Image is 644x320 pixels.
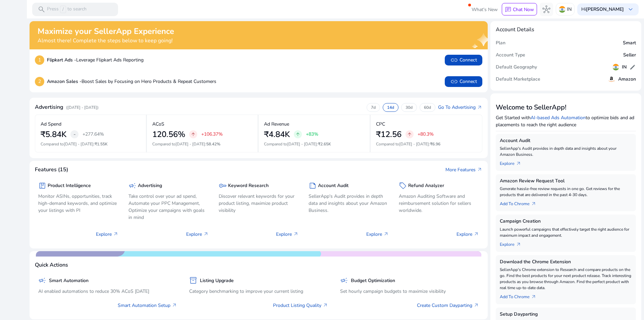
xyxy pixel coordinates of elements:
[38,288,177,295] p: AI enabled automations to reduce 30% ACoS [DATE]
[200,278,234,284] h5: Listing Upgrade
[264,121,289,128] p: Ad Revenue
[531,115,586,121] a: AI-based Ads Automation
[189,288,328,295] p: Category benchmarking to improve your current listing
[47,57,76,63] b: Flipkart Ads -
[607,75,615,83] img: amazon.svg
[531,201,536,207] span: arrow_outward
[500,226,632,238] p: Launch powerful campaigns that effectively target the right audience for maximum impact and engag...
[191,132,196,137] span: arrow_upward
[586,6,624,12] b: [PERSON_NAME]
[219,182,227,190] span: key
[406,105,413,110] p: 30d
[612,64,619,71] img: in.svg
[152,121,164,128] p: ACoS
[500,138,632,144] h5: Account Audit
[567,3,572,15] p: IN
[472,4,498,15] span: What's New
[417,302,479,309] a: Create Custom Dayparting
[128,182,137,190] span: campaign
[219,193,299,214] p: Discover relevant keywords for your product listing, maximize product visibility
[366,231,389,238] p: Explore
[186,231,209,238] p: Explore
[306,131,318,138] p: +83%
[295,132,301,137] span: arrow_upward
[399,193,479,214] p: Amazon Auditing Software and reimbursement solution for sellers worldwide.
[323,303,328,308] span: arrow_outward
[559,6,566,13] img: in.svg
[35,167,68,173] h4: Features (15)
[38,5,46,13] span: search
[38,38,174,44] h4: Almost there! Complete the steps below to keep going!
[581,7,624,12] p: Hi
[477,105,482,110] span: arrow_outward
[309,193,389,214] p: SellerApp's Audit provides in depth data and insights about your Amazon Business.
[273,302,328,309] a: Product Listing Quality
[496,77,540,82] h5: Default Marketplace
[457,231,479,238] p: Explore
[496,114,636,128] p: Get Started with to optimize bids and ad placements to reach the right audience
[276,231,299,238] p: Explore
[64,141,94,147] span: [DATE] - [DATE]
[376,121,385,128] p: CPC
[47,6,87,13] p: Press to search
[152,141,253,147] p: Compared to :
[445,76,482,87] button: linkConnect
[496,40,505,46] h5: Plan
[542,5,550,13] span: hub
[38,27,174,36] h2: Maximize your SellerApp Experience
[152,130,185,139] h2: 120.56%
[622,64,627,70] h5: IN
[96,231,118,238] p: Explore
[371,105,376,110] p: 7d
[38,193,118,214] p: Monitor ASINs, opportunities, track high-demand keywords, and optimize your listings with PI
[618,77,636,82] h5: Amazon
[500,312,632,317] h5: Setup Dayparting
[35,77,44,86] p: 2
[175,141,205,147] span: [DATE] - [DATE]
[376,130,401,139] h2: ₹12.56
[445,166,482,173] a: More Featuresarrow_outward
[627,5,635,13] span: keyboard_arrow_down
[477,167,482,172] span: arrow_outward
[500,259,632,265] h5: Download the Chrome Extension
[418,131,434,138] p: +80.3%
[309,182,317,190] span: summarize
[189,276,197,284] span: inventory_2
[83,131,104,138] p: +277.64%
[540,3,553,16] button: hub
[73,130,76,138] span: -
[496,52,525,58] h5: Account Type
[138,183,162,189] h5: Advertising
[513,6,534,13] p: Chat Now
[450,56,477,64] span: Connect
[287,141,317,147] span: [DATE] - [DATE]
[445,55,482,65] button: linkConnect
[387,105,394,110] p: 14d
[35,55,44,65] p: 1
[35,262,68,268] h4: Quick Actions
[407,132,412,137] span: arrow_upward
[500,219,632,224] h5: Campaign Creation
[450,56,458,64] span: link
[500,145,632,157] p: SellerApp's Audit provides in depth data and insights about your Amazon Business.
[516,161,521,166] span: arrow_outward
[474,303,479,308] span: arrow_outward
[41,141,141,147] p: Compared to :
[41,121,61,128] p: Ad Spend
[500,186,632,198] p: Generate hassle-free review requests in one go. Get reviews for the products that are delivered i...
[118,302,177,309] a: Smart Automation Setup
[500,267,632,291] p: SellerApp's Chrome extension to Research and compare products on the go. Find the best products f...
[293,231,299,237] span: arrow_outward
[502,3,537,16] button: chatChat Now
[228,183,269,189] h5: Keyword Research
[113,231,118,237] span: arrow_outward
[430,141,440,147] span: ₹6.96
[531,294,536,300] span: arrow_outward
[47,56,144,63] p: Leverage Flipkart Ads Reporting
[38,182,46,190] span: package
[48,183,91,189] h5: Product Intelligence
[351,278,395,284] h5: Budget Optimization
[318,183,348,189] h5: Account Audit
[49,278,89,284] h5: Smart Automation
[424,105,431,110] p: 60d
